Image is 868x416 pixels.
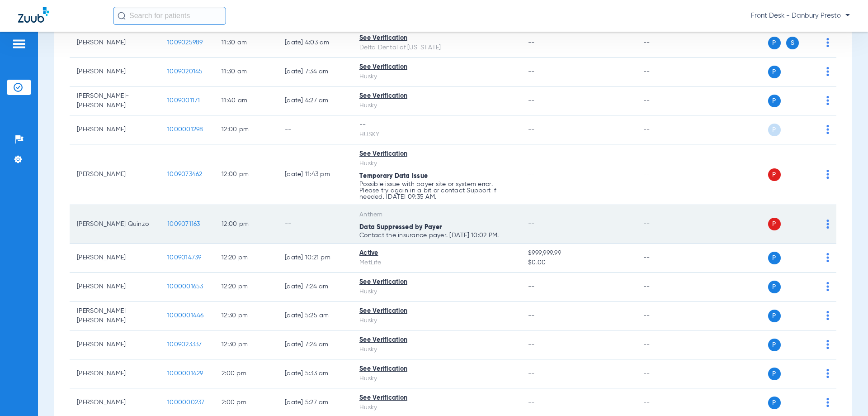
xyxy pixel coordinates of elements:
[214,144,278,205] td: 12:00 PM
[359,159,514,168] div: Husky
[636,244,697,273] td: --
[214,301,278,330] td: 12:30 PM
[214,29,278,57] td: 11:30 AM
[70,359,160,388] td: [PERSON_NAME]
[528,258,628,268] span: $0.00
[359,345,514,354] div: Husky
[214,359,278,388] td: 2:00 PM
[70,144,160,205] td: [PERSON_NAME]
[528,68,535,75] span: --
[18,7,49,23] img: Zuub Logo
[826,311,829,320] img: group-dot-blue.svg
[214,273,278,301] td: 12:20 PM
[768,37,781,49] span: P
[70,57,160,86] td: [PERSON_NAME]
[786,37,799,49] span: S
[70,244,160,273] td: [PERSON_NAME]
[214,86,278,115] td: 11:40 AM
[826,96,829,105] img: group-dot-blue.svg
[359,232,514,239] p: Contact the insurance payer. [DATE] 10:02 PM.
[359,316,514,325] div: Husky
[70,205,160,244] td: [PERSON_NAME] Quinzo
[70,29,160,57] td: [PERSON_NAME]
[359,149,514,159] div: See Verification
[636,205,697,244] td: --
[359,120,514,130] div: --
[826,220,829,229] img: group-dot-blue.svg
[359,335,514,345] div: See Verification
[768,218,781,230] span: P
[214,330,278,359] td: 12:30 PM
[768,66,781,78] span: P
[214,115,278,144] td: 12:00 PM
[528,171,535,177] span: --
[636,330,697,359] td: --
[359,277,514,287] div: See Verification
[826,38,829,47] img: group-dot-blue.svg
[528,399,535,406] span: --
[826,67,829,76] img: group-dot-blue.svg
[528,221,535,227] span: --
[636,273,697,301] td: --
[823,373,868,416] iframe: Chat Widget
[359,403,514,412] div: Husky
[167,283,203,290] span: 1000001653
[359,130,514,139] div: HUSKY
[528,126,535,133] span: --
[359,393,514,403] div: See Verification
[359,43,514,53] div: Delta Dental of [US_STATE]
[278,57,352,86] td: [DATE] 7:34 AM
[359,210,514,220] div: Anthem
[768,168,781,181] span: P
[768,281,781,293] span: P
[751,11,850,20] span: Front Desk - Danbury Presto
[278,144,352,205] td: [DATE] 11:43 PM
[359,101,514,110] div: Husky
[528,39,535,46] span: --
[167,341,202,348] span: 1009023337
[826,340,829,349] img: group-dot-blue.svg
[768,368,781,380] span: P
[636,359,697,388] td: --
[359,306,514,316] div: See Verification
[70,330,160,359] td: [PERSON_NAME]
[768,252,781,264] span: P
[768,95,781,107] span: P
[359,287,514,296] div: Husky
[70,301,160,330] td: [PERSON_NAME] [PERSON_NAME]
[278,244,352,273] td: [DATE] 10:21 PM
[167,39,203,46] span: 1009025989
[826,170,829,179] img: group-dot-blue.svg
[636,86,697,115] td: --
[359,364,514,374] div: See Verification
[359,249,514,258] div: Active
[359,33,514,43] div: See Verification
[278,86,352,115] td: [DATE] 4:27 AM
[826,369,829,378] img: group-dot-blue.svg
[528,249,628,258] span: $999,999.99
[214,205,278,244] td: 12:00 PM
[359,62,514,72] div: See Verification
[278,330,352,359] td: [DATE] 7:24 AM
[826,253,829,262] img: group-dot-blue.svg
[826,282,829,291] img: group-dot-blue.svg
[12,38,26,49] img: hamburger-icon
[167,126,203,133] span: 1000001298
[278,359,352,388] td: [DATE] 5:33 AM
[768,124,781,136] span: P
[70,115,160,144] td: [PERSON_NAME]
[167,312,204,319] span: 1000001446
[528,312,535,319] span: --
[768,310,781,322] span: P
[113,7,226,25] input: Search for patients
[528,370,535,377] span: --
[70,86,160,115] td: [PERSON_NAME]-[PERSON_NAME]
[167,399,205,406] span: 1000000237
[768,397,781,409] span: P
[214,244,278,273] td: 12:20 PM
[118,12,126,20] img: Search Icon
[278,205,352,244] td: --
[278,29,352,57] td: [DATE] 4:03 AM
[70,273,160,301] td: [PERSON_NAME]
